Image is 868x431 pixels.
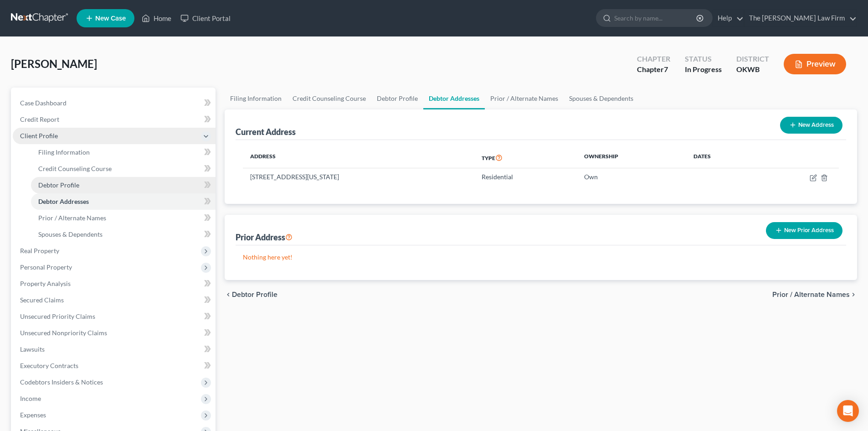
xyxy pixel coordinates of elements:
[614,10,698,26] input: Search by name...
[20,312,95,320] span: Unsecured Priority Claims
[236,126,296,137] div: Current Address
[20,345,45,353] span: Lawsuits
[485,88,564,109] a: Prior / Alternate Names
[736,64,769,75] div: OKWB
[225,88,287,109] a: Filing Information
[745,10,857,26] a: The [PERSON_NAME] Law Firm
[13,95,216,111] a: Case Dashboard
[637,54,670,64] div: Chapter
[38,197,89,205] span: Debtor Addresses
[13,292,216,308] a: Secured Claims
[31,161,216,177] a: Credit Counseling Course
[736,54,769,64] div: District
[31,144,216,161] a: Filing Information
[577,168,686,186] td: Own
[20,378,103,386] span: Codebtors Insiders & Notices
[637,64,670,75] div: Chapter
[13,358,216,374] a: Executory Contracts
[13,341,216,358] a: Lawsuits
[95,15,126,22] span: New Case
[38,230,103,238] span: Spouses & Dependents
[423,88,485,109] a: Debtor Addresses
[20,362,78,369] span: Executory Contracts
[287,88,371,109] a: Credit Counseling Course
[784,54,846,74] button: Preview
[20,296,64,304] span: Secured Claims
[38,148,90,156] span: Filing Information
[13,111,216,128] a: Credit Report
[474,168,577,186] td: Residential
[31,193,216,210] a: Debtor Addresses
[137,10,176,26] a: Home
[232,291,277,298] span: Debtor Profile
[20,411,46,419] span: Expenses
[236,232,293,243] div: Prior Address
[31,226,216,243] a: Spouses & Dependents
[686,147,757,168] th: Dates
[766,222,842,239] button: New Prior Address
[474,147,577,168] th: Type
[20,132,58,140] span: Client Profile
[772,291,857,298] button: Prior / Alternate Names chevron_right
[20,280,71,287] span: Property Analysis
[31,210,216,226] a: Prior / Alternate Names
[38,214,106,222] span: Prior / Alternate Names
[13,275,216,292] a: Property Analysis
[176,10,235,26] a: Client Portal
[38,181,79,189] span: Debtor Profile
[38,165,112,172] span: Credit Counseling Course
[31,177,216,193] a: Debtor Profile
[837,400,859,422] div: Open Intercom Messenger
[685,54,722,64] div: Status
[371,88,423,109] a: Debtor Profile
[11,57,97,70] span: [PERSON_NAME]
[13,325,216,341] a: Unsecured Nonpriority Claims
[20,99,67,107] span: Case Dashboard
[20,247,59,254] span: Real Property
[243,168,474,186] td: [STREET_ADDRESS][US_STATE]
[20,329,107,337] span: Unsecured Nonpriority Claims
[225,291,277,298] button: chevron_left Debtor Profile
[664,65,668,73] span: 7
[243,147,474,168] th: Address
[713,10,744,26] a: Help
[685,64,722,75] div: In Progress
[13,308,216,325] a: Unsecured Priority Claims
[243,253,839,262] p: Nothing here yet!
[780,117,842,134] button: New Address
[225,291,232,298] i: chevron_left
[20,395,41,402] span: Income
[20,263,72,271] span: Personal Property
[20,115,59,123] span: Credit Report
[564,88,639,109] a: Spouses & Dependents
[772,291,850,298] span: Prior / Alternate Names
[577,147,686,168] th: Ownership
[850,291,857,298] i: chevron_right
